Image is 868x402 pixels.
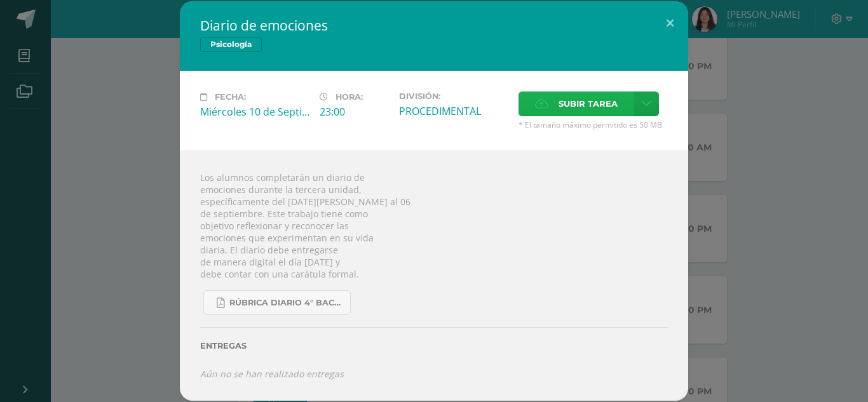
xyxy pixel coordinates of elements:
span: Hora: [336,92,363,102]
button: Close (Esc) [652,1,688,44]
span: Subir tarea [559,92,618,116]
span: * El tamaño máximo permitido es 50 MB [519,119,668,130]
label: Entregas [200,341,668,351]
span: Psicología [200,37,262,52]
span: RÚBRICA DIARIO 4° BACHI.pdf [229,298,344,308]
div: PROCEDIMENTAL [399,104,508,118]
h2: Diario de emociones [200,17,668,34]
div: Los alumnos completarán un diario de emociones durante la tercera unidad, específicamente del [DA... [180,151,688,400]
div: Miércoles 10 de Septiembre [200,105,309,119]
label: División: [399,91,508,101]
i: Aún no se han realizado entregas [200,368,344,380]
a: RÚBRICA DIARIO 4° BACHI.pdf [203,290,351,315]
div: 23:00 [320,105,389,119]
span: Fecha: [215,92,246,102]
